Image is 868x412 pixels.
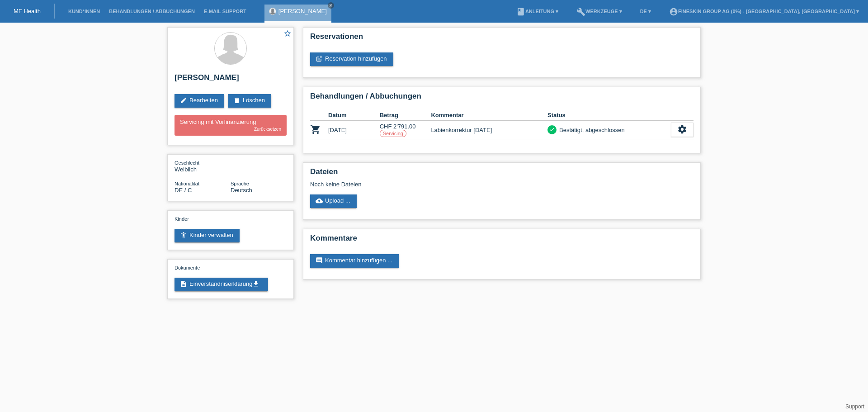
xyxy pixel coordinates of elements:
th: Datum [328,110,380,121]
a: accessibility_newKinder verwalten [175,229,240,242]
a: E-Mail Support [199,9,251,14]
i: accessibility_new [180,232,187,239]
span: Deutsch [231,187,252,194]
span: Dokumente [175,265,200,270]
a: Kund*innen [64,9,104,14]
i: POSP00006807 [310,124,321,135]
span: Geschlecht [175,160,199,166]
a: commentKommentar hinzufügen ... [310,254,399,268]
a: editBearbeiten [175,94,224,108]
i: check [549,126,555,133]
a: Behandlungen / Abbuchungen [104,9,199,14]
h2: Kommentare [310,234,693,247]
a: MF Health [14,8,41,14]
i: build [576,7,585,16]
h2: Reservationen [310,32,693,46]
a: buildWerkzeuge ▾ [572,9,627,14]
td: CHF 2'791.00 [380,121,431,139]
i: delete [233,97,241,104]
i: close [329,3,333,8]
a: cloud_uploadUpload ... [310,194,357,208]
i: account_circle [669,7,678,16]
i: cloud_upload [316,197,323,204]
a: account_circleFineSkin Group AG (0%) - [GEOGRAPHIC_DATA], [GEOGRAPHIC_DATA] ▾ [665,9,863,14]
a: deleteLöschen [228,94,271,108]
a: Support [845,403,864,410]
h2: [PERSON_NAME] [175,73,287,87]
span: Nationalität [175,181,199,186]
h2: Behandlungen / Abbuchungen [310,92,693,105]
h2: Dateien [310,167,693,181]
div: Noch keine Dateien [310,181,586,188]
a: descriptionEinverständniserklärungget_app [175,278,268,291]
label: Servicing [380,130,406,137]
i: star_border [283,29,292,38]
a: DE ▾ [636,9,656,14]
i: edit [180,97,187,104]
div: Bestätigt, abgeschlossen [557,125,625,135]
td: Labienkorrektur [DATE] [431,121,547,139]
div: Weiblich [175,159,231,173]
th: Kommentar [431,110,547,121]
a: bookAnleitung ▾ [512,9,563,14]
a: post_addReservation hinzufügen [310,52,393,66]
i: comment [316,257,323,264]
td: [DATE] [328,121,380,139]
i: book [516,7,525,16]
a: Zurücksetzen [254,127,281,132]
div: Servicing mit Vorfinanzierung [175,115,287,136]
th: Status [547,110,671,121]
i: description [180,280,187,288]
a: star_border [283,29,292,39]
i: settings [677,124,687,134]
a: [PERSON_NAME] [278,8,327,14]
i: post_add [316,55,323,62]
span: Sprache [231,181,249,186]
th: Betrag [380,110,431,121]
i: get_app [252,280,259,288]
span: Deutschland / C / 03.06.2004 [175,187,192,194]
a: close [328,2,334,9]
span: Kinder [175,216,189,222]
